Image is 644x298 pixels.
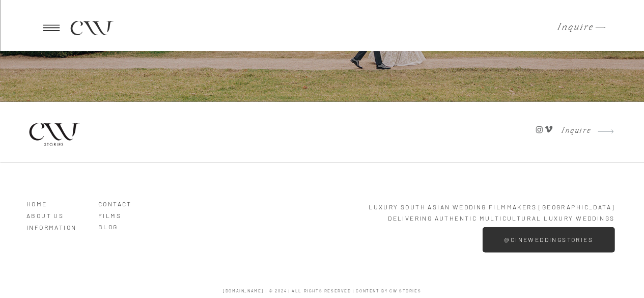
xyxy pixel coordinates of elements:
div: Domain: [DOMAIN_NAME] [26,26,112,35]
img: logo_orange.svg [16,16,24,24]
a: CW [70,18,113,37]
a: BLOG [98,220,156,229]
img: tab_keywords_by_traffic_grey.svg [101,59,109,67]
img: website_grey.svg [16,26,24,35]
div: Keywords by Traffic [113,60,172,67]
a: Inquire [557,22,587,33]
a: @cineweddingstories [496,236,601,243]
img: tab_domain_overview_orange.svg [27,59,36,67]
div: Domain Overview [39,60,91,67]
a: Films [98,209,156,218]
p: LUXURY South Asian Wedding Filmmakers [GEOGRAPHIC_DATA] Delivering Authentic multicultural Luxury... [319,202,614,225]
a: ABOUT US [26,209,85,218]
a: HOME [26,197,85,206]
h3: [DOMAIN_NAME] | © 2024 | ALL RIGHTS RESERVED | content by CW Stories [17,287,628,294]
a: Information [26,221,85,230]
a: Contact [98,197,156,206]
div: v 4.0.25 [29,16,50,24]
a: Inquire [557,127,591,137]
